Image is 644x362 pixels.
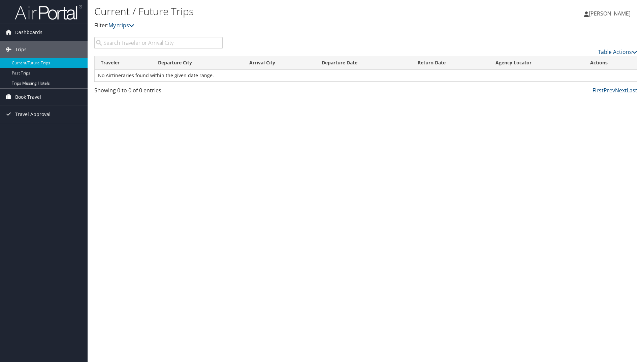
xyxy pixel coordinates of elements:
h1: Current / Future Trips [94,4,456,19]
span: Dashboards [15,24,42,41]
a: Last [627,87,637,94]
span: Trips [15,41,27,58]
img: airportal-logo.png [15,4,82,20]
a: Next [615,87,627,94]
input: Search Traveler or Arrival City [94,37,223,49]
a: [PERSON_NAME] [584,3,637,24]
th: Departure Date: activate to sort column descending [316,56,411,69]
span: Travel Approval [15,106,51,123]
th: Traveler: activate to sort column ascending [95,56,152,69]
th: Departure City: activate to sort column ascending [152,56,243,69]
div: Showing 0 to 0 of 0 entries [94,86,223,98]
a: Table Actions [598,48,637,56]
th: Return Date: activate to sort column ascending [412,56,489,69]
th: Agency Locator: activate to sort column ascending [489,56,584,69]
th: Arrival City: activate to sort column ascending [243,56,316,69]
a: Prev [604,87,615,94]
a: My trips [108,22,134,29]
span: [PERSON_NAME] [589,10,631,17]
span: Book Travel [15,89,41,105]
a: First [592,87,604,94]
td: No Airtineraries found within the given date range. [95,69,637,82]
th: Actions [584,56,637,69]
p: Filter: [94,21,456,30]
